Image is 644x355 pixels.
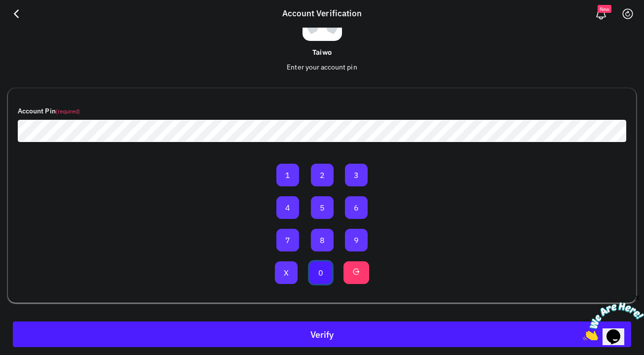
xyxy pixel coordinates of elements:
[276,196,299,219] button: 4
[345,229,368,251] button: 9
[287,63,357,71] span: Enter your account pin
[598,5,611,13] span: New
[276,229,299,251] button: 7
[276,164,299,186] button: 1
[56,108,80,115] small: (required)
[345,164,368,186] button: 3
[311,229,334,251] button: 8
[309,261,332,284] button: 0
[18,106,80,116] label: Account Pin
[345,196,368,219] button: 6
[311,164,334,186] button: 2
[583,293,644,340] iframe: chat widget
[277,7,367,20] div: Account Verification
[311,196,334,219] button: 5
[13,321,631,347] button: Verify
[275,261,298,284] button: X
[8,49,636,57] h6: Taiwo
